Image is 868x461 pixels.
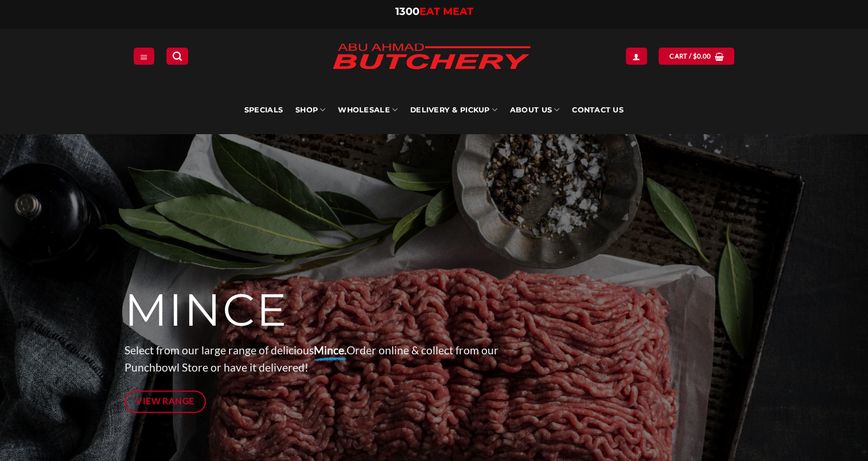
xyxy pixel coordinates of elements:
[166,48,188,64] a: Search
[338,86,398,134] a: Wholesale
[419,5,473,18] span: EAT MEAT
[395,5,473,18] a: 1300EAT MEAT
[693,52,711,60] bdi: 0.00
[134,48,154,64] a: Menu
[124,283,288,338] span: MINCE
[322,36,540,79] img: Abu Ahmad Butchery
[124,390,207,413] a: View Range
[410,86,497,134] a: Delivery & Pickup
[136,394,194,408] span: View Range
[693,51,697,61] span: $
[510,86,559,134] a: About Us
[314,343,347,357] strong: Mince.
[244,86,283,134] a: Specials
[626,48,647,64] a: Login
[572,86,624,134] a: Contact Us
[295,86,325,134] a: SHOP
[395,5,419,18] span: 1300
[659,48,734,64] a: View cart
[124,343,499,374] span: Select from our large range of delicious Order online & collect from our Punchbowl Store or have ...
[670,51,711,61] span: Cart /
